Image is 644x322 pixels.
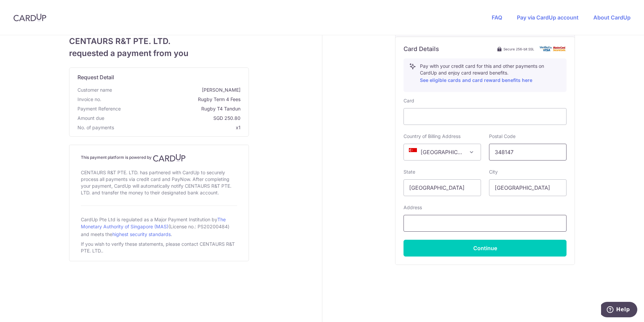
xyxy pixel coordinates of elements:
[123,105,240,112] span: Rugby T4 Tandun
[77,87,112,93] span: Customer name
[409,112,561,121] iframe: Secure card payment input frame
[404,97,414,104] label: Card
[77,115,104,122] span: Amount due
[13,13,46,21] img: CardUp
[115,87,240,93] span: [PERSON_NAME]
[69,35,249,47] span: CENTAURS R&T PTE. LTD.
[492,14,502,21] a: FAQ
[69,47,249,59] span: requested a payment from you
[77,124,114,131] span: No. of payments
[540,46,567,52] img: card secure
[404,144,481,160] span: Singapore
[81,239,237,256] div: If you wish to verify these statements, please contact CENTAURS R&T PTE. LTD..
[420,77,532,83] a: See eligible cards and card reward benefits here
[104,96,240,103] span: Rugby Term 4 Fees
[489,144,567,160] input: Example 123456
[503,46,534,52] span: Secure 256-bit SSL
[404,240,567,257] button: Continue
[77,74,114,81] span: translation missing: en.request_detail
[81,168,237,197] div: CENTAURS R&T PTE. LTD. has partnered with CardUp to securely process all payments via credit card...
[420,63,561,84] p: Pay with your credit card for this and other payments on CardUp and enjoy card reward benefits.
[77,96,101,103] span: Invoice no.
[404,144,481,160] span: Singapore
[77,106,121,111] span: translation missing: en.payment_reference
[593,14,631,21] a: About CardUp
[489,133,516,140] label: Postal Code
[81,214,237,239] div: CardUp Pte Ltd is regulated as a Major Payment Institution by (License no.: PS20200484) and meets...
[236,125,240,130] span: x1
[404,169,415,175] label: State
[107,115,240,122] span: SGD 250.80
[404,204,422,211] label: Address
[112,231,171,237] a: highest security standards
[489,169,498,175] label: City
[153,154,186,162] img: CardUp
[601,302,637,319] iframe: Opens a widget where you can find more information
[81,154,237,162] h4: This payment platform is powered by
[517,14,579,21] a: Pay via CardUp account
[404,133,461,140] label: Country of Billing Address
[404,45,439,53] h6: Card Details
